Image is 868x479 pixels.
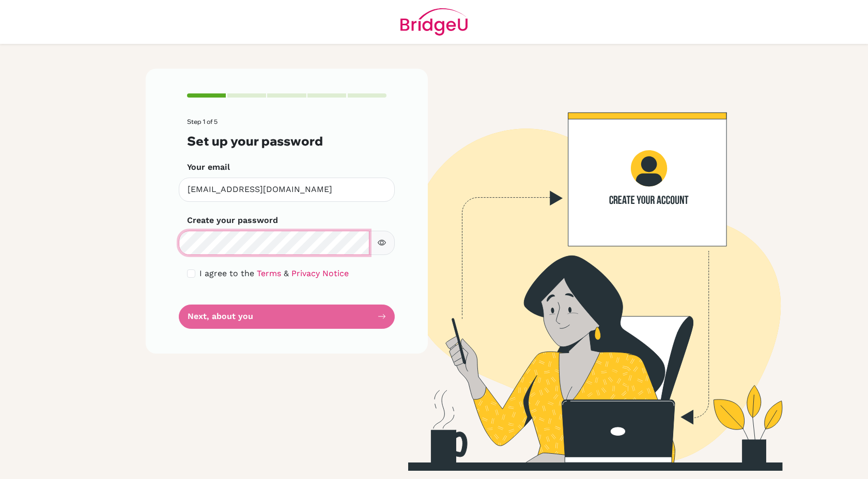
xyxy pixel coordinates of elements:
span: & [284,268,289,278]
span: Step 1 of 5 [187,118,218,125]
span: I agree to the [199,268,254,278]
input: Insert your email* [179,178,395,202]
h3: Set up your password [187,134,386,149]
a: Privacy Notice [291,268,349,278]
a: Terms [257,268,281,278]
label: Your email [187,161,230,173]
label: Create your password [187,214,278,227]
